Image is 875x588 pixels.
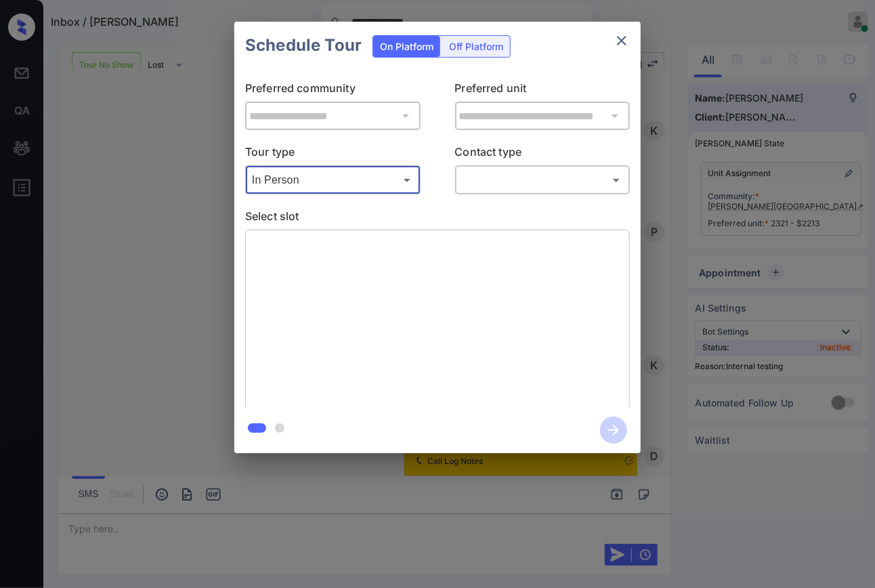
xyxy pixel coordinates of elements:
[249,169,417,191] div: In Person
[455,144,631,165] p: Contact type
[442,36,510,57] div: Off Platform
[245,208,630,230] p: Select slot
[592,413,635,448] button: btn-next
[455,80,631,102] p: Preferred unit
[245,80,421,102] p: Preferred community
[358,240,517,400] img: loaderv1.7921fd1ed0a854f04152.gif
[245,144,421,165] p: Tour type
[608,27,635,54] button: close
[234,22,372,69] h2: Schedule Tour
[373,36,440,57] div: On Platform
